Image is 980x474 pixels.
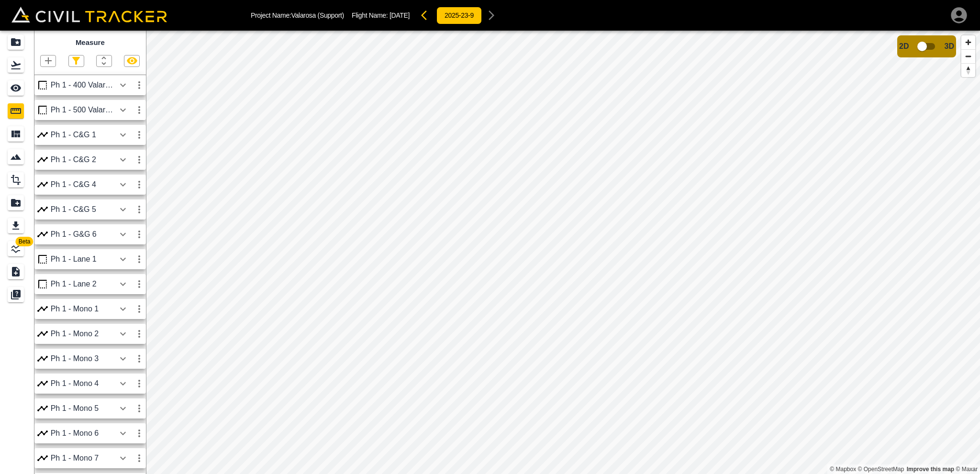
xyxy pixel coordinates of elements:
[858,466,904,473] a: OpenStreetMap
[352,11,410,19] p: Flight Name:
[251,11,344,19] p: Project Name: Valarosa (Support)
[956,466,978,473] a: Maxar
[390,11,410,19] span: [DATE]
[961,63,975,77] button: Reset bearing to north
[11,7,167,22] img: Civil Tracker
[961,35,975,49] button: Zoom in
[436,7,482,24] button: 2025-23-9
[945,42,954,51] span: 3D
[146,31,980,474] canvas: Map
[830,466,856,473] a: Mapbox
[961,49,975,63] button: Zoom out
[907,466,954,473] a: Map feedback
[899,42,909,51] span: 2D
